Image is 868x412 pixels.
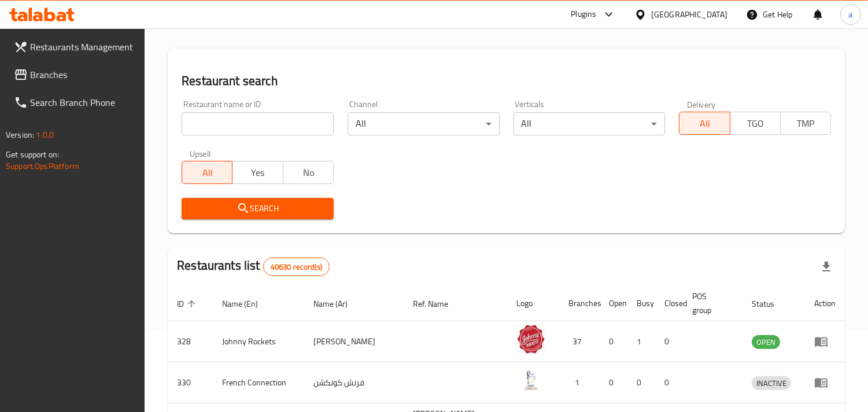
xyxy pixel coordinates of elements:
td: 0 [655,321,683,362]
div: Export file [812,253,840,281]
span: Name (Ar) [314,297,363,311]
div: INACTIVE [752,376,791,390]
span: 1.0.0 [36,127,54,142]
button: TGO [730,112,781,135]
td: 0 [600,362,627,403]
td: 1 [559,362,600,403]
label: Delivery [687,100,716,108]
td: [PERSON_NAME] [305,321,404,362]
button: No [283,161,334,184]
div: Menu [814,376,836,389]
th: Closed [655,286,683,321]
button: Search [182,198,334,219]
a: Branches [5,61,145,89]
div: All [514,112,666,135]
span: INACTIVE [752,377,791,390]
td: فرنش كونكشن [305,362,404,403]
span: Ref. Name [413,297,463,311]
span: TMP [785,115,826,132]
td: Johnny Rockets [213,321,304,362]
div: OPEN [752,335,780,349]
span: Status [752,297,789,311]
td: 328 [168,321,213,362]
th: Busy [627,286,655,321]
a: Restaurants Management [5,33,145,61]
div: Total records count [263,257,330,276]
span: Get support on: [6,147,59,162]
label: Upsell [190,149,211,157]
th: Logo [507,286,559,321]
td: 37 [559,321,600,362]
span: All [187,164,228,181]
td: 0 [655,362,683,403]
span: Version: [6,127,34,142]
span: TGO [735,115,776,132]
th: Open [600,286,627,321]
a: Support.OpsPlatform [6,159,79,174]
th: Action [805,286,845,321]
img: French Connection [516,366,545,395]
span: POS group [692,289,729,317]
span: 40630 record(s) [264,262,329,273]
div: All [348,112,500,135]
span: Name (En) [222,297,273,311]
span: All [684,115,725,132]
span: Search Branch Phone [30,95,136,109]
td: 1 [627,321,655,362]
span: ID [177,297,199,311]
button: Yes [232,161,283,184]
div: [GEOGRAPHIC_DATA] [651,8,727,21]
button: All [679,112,730,135]
th: Branches [559,286,600,321]
td: 0 [627,362,655,403]
button: TMP [780,112,831,135]
span: Branches [30,68,136,82]
span: Restaurants Management [30,40,136,54]
span: No [288,164,329,181]
img: Johnny Rockets [516,325,545,354]
button: All [182,161,232,184]
td: 330 [168,362,213,403]
span: Search [191,201,324,216]
div: Plugins [571,8,596,21]
input: Search for restaurant name or ID.. [182,112,334,135]
h2: Restaurants list [177,257,330,276]
td: French Connection [213,362,304,403]
span: OPEN [752,336,780,349]
div: Menu [814,334,836,348]
td: 0 [600,321,627,362]
span: Yes [237,164,278,181]
a: Search Branch Phone [5,89,145,116]
span: a [848,8,852,21]
h2: Restaurant search [182,72,831,90]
